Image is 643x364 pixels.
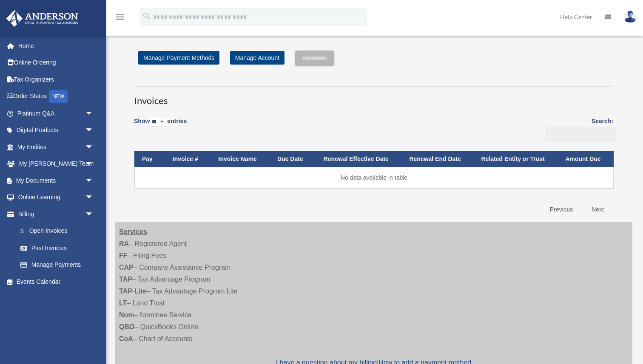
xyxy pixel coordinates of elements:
th: Related Entity or Trust: activate to sort column ascending [474,151,558,167]
img: Anderson Advisors Platinum Portal [4,10,81,27]
a: $Open Invoices [12,223,98,240]
img: User Pic [624,11,637,23]
label: Search: [542,116,613,142]
strong: CAP [119,264,134,271]
a: Previous [543,201,579,218]
th: Renewal Effective Date: activate to sort column ascending [316,151,402,167]
a: Manage Payment Methods [138,51,219,65]
strong: Nom [119,311,134,319]
input: Search: [545,127,616,143]
th: Amount Due: activate to sort column ascending [558,151,614,167]
strong: Services [119,228,147,235]
a: Tax Organizers [6,71,106,88]
strong: RA [119,240,129,247]
a: Events Calendar [6,273,106,290]
span: arrow_drop_down [85,122,102,139]
strong: TAP-Lite [119,288,147,295]
a: Billingarrow_drop_down [6,206,102,223]
a: My [PERSON_NAME] Teamarrow_drop_down [6,155,106,172]
a: Platinum Q&Aarrow_drop_down [6,105,106,122]
strong: FF [119,252,128,259]
a: Online Ordering [6,54,106,71]
a: My Documentsarrow_drop_down [6,172,106,189]
span: arrow_drop_down [85,206,102,223]
a: Manage Payments [12,257,102,274]
a: Home [6,37,106,54]
span: arrow_drop_down [85,189,102,206]
span: arrow_drop_down [85,105,102,122]
th: Pay: activate to sort column descending [134,151,165,167]
strong: LT [119,299,127,307]
a: Next [585,201,610,218]
strong: CoA [119,335,133,342]
a: Online Learningarrow_drop_down [6,189,106,206]
label: Show entries [134,116,187,135]
span: arrow_drop_down [85,138,102,156]
a: Digital Productsarrow_drop_down [6,122,106,139]
span: $ [25,226,29,237]
td: No data available in table [134,167,614,188]
th: Invoice Name: activate to sort column ascending [211,151,270,167]
a: menu [115,15,125,22]
span: arrow_drop_down [85,172,102,189]
strong: QBO [119,323,134,330]
h3: Invoices [134,86,613,107]
span: arrow_drop_down [85,155,102,173]
select: Showentries [150,117,167,127]
a: Manage Account [230,51,285,65]
a: Order StatusNEW [6,88,106,105]
div: NEW [49,90,68,103]
th: Due Date: activate to sort column ascending [270,151,316,167]
a: Past Invoices [12,240,102,257]
a: My Entitiesarrow_drop_down [6,138,106,155]
strong: TAP [119,276,132,283]
i: search [142,11,151,21]
i: menu [115,12,125,22]
th: Renewal End Date: activate to sort column ascending [401,151,473,167]
th: Invoice #: activate to sort column ascending [165,151,211,167]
